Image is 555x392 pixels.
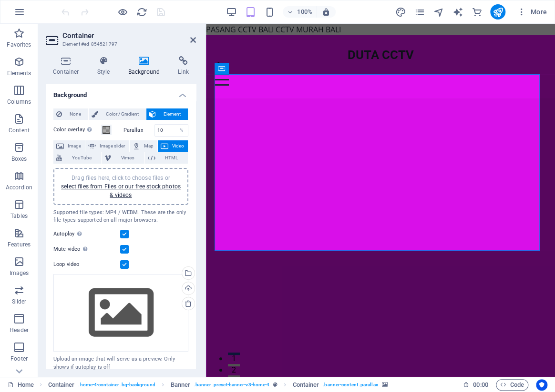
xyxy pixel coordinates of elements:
[89,108,146,120] button: Color / Gradient
[536,379,547,391] button: Usercentrics
[10,326,29,334] p: Header
[500,379,524,391] span: Code
[53,108,88,120] button: None
[414,6,425,18] button: pages
[7,41,31,49] p: Favorites
[143,140,154,152] span: Map
[433,7,444,18] i: Navigator
[492,7,503,18] i: Publish
[53,152,101,164] button: YouTube
[10,212,28,220] p: Tables
[61,175,181,198] span: Drag files here, click to choose files or
[513,4,551,20] button: More
[471,7,482,18] i: Commerce
[62,40,177,49] h3: Element #ed-854521797
[171,56,196,76] h4: Link
[382,382,388,387] i: This element contains a background
[8,241,31,248] p: Features
[53,124,101,136] label: Color overlay
[101,108,143,120] span: Color / Gradient
[53,259,120,270] label: Loop video
[130,140,157,152] button: Map
[61,183,181,198] a: select files from Files or our free stock photos & videos
[53,140,85,152] button: Image
[65,152,98,164] span: YouTube
[53,244,120,255] label: Mute video
[323,379,378,391] span: . banner-content .parallax
[322,8,330,16] i: On resize automatically adjust zoom level to fit chosen device.
[117,6,128,18] button: Click here to leave preview mode and continue editing
[136,7,147,18] i: Reload page
[297,6,312,18] h6: 100%
[53,228,120,240] label: Autoplay
[517,7,547,17] span: More
[90,56,121,76] h4: Style
[158,152,185,164] span: HTML
[10,269,29,277] p: Images
[48,379,75,391] span: Click to select. Double-click to edit
[46,56,90,76] h4: Container
[114,152,141,164] span: Vimeo
[471,6,483,18] button: commerce
[62,31,196,40] h2: Container
[490,4,505,20] button: publish
[46,84,196,101] h4: Background
[146,108,188,120] button: Element
[7,98,31,106] p: Columns
[452,7,463,18] i: AI Writer
[414,7,425,18] i: Pages (Ctrl+Alt+S)
[121,56,171,76] h4: Background
[65,108,85,120] span: None
[11,155,27,163] p: Boxes
[53,209,188,225] div: Supported file types: MP4 / WEBM. These are the only file types supported on all major browsers.
[8,379,34,391] a: Click to cancel selection. Double-click to open Pages
[22,340,34,343] button: 2
[175,125,188,136] div: %
[102,152,144,164] button: Vimeo
[6,184,32,191] p: Accordion
[194,379,269,391] span: . banner .preset-banner-v3-home-4
[10,355,28,363] p: Footer
[273,382,277,387] i: This element is a customizable preset
[480,381,481,388] span: :
[136,6,147,18] button: reload
[9,127,30,134] p: Content
[85,140,129,152] button: Image slider
[395,6,406,18] button: design
[395,7,406,18] i: Design (Ctrl+Alt+Y)
[473,379,488,391] span: 00 00
[292,379,319,391] span: Click to select. Double-click to edit
[145,152,188,164] button: HTML
[12,298,27,305] p: Slider
[53,274,188,352] div: Select files from the file manager, stock photos, or upload file(s)
[123,127,154,133] label: Parallax
[159,108,185,120] span: Element
[67,140,82,152] span: Image
[283,6,317,18] button: 100%
[496,379,528,391] button: Code
[171,379,191,391] span: Click to select. Double-click to edit
[22,352,34,354] button: 3
[171,140,185,152] span: Video
[452,6,463,18] button: text_generator
[99,140,126,152] span: Image slider
[158,140,188,152] button: Video
[463,379,488,391] h6: Session time
[7,69,31,77] p: Elements
[53,355,188,371] div: Upload an image that will serve as a preview. Only shows if autoplay is off
[78,379,155,391] span: . home-4-container .bg-background
[433,6,444,18] button: navigator
[48,379,388,391] nav: breadcrumb
[22,329,34,331] button: 1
